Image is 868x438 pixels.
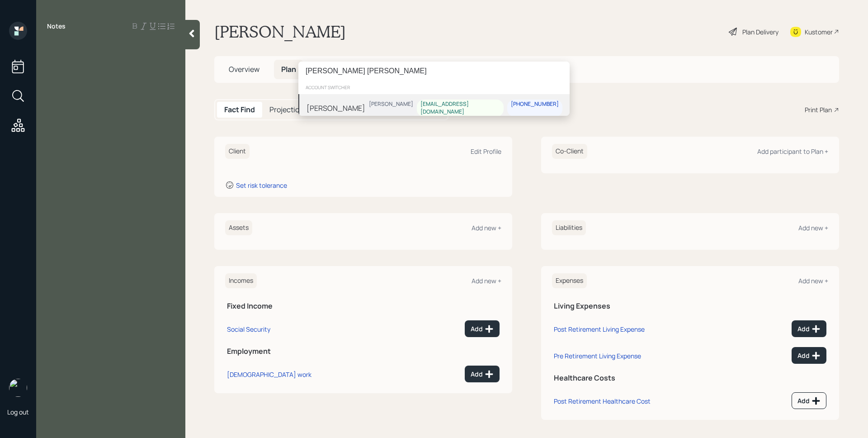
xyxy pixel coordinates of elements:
div: [PERSON_NAME] [369,100,413,108]
div: [EMAIL_ADDRESS][DOMAIN_NAME] [420,100,500,116]
div: [PHONE_NUMBER] [511,100,559,108]
div: [PERSON_NAME] [307,102,365,113]
div: account switcher [298,81,570,94]
input: Type a command or search… [298,62,570,81]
